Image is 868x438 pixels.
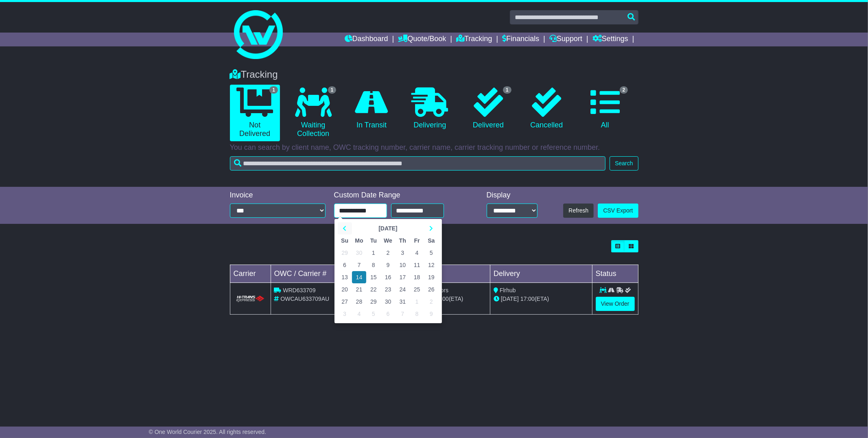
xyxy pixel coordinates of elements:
td: 21 [352,283,367,296]
td: 29 [366,296,380,308]
td: 26 [424,283,438,296]
a: 1 Waiting Collection [288,85,338,141]
td: 10 [396,259,410,271]
td: 18 [410,271,424,283]
span: © One World Courier 2025. All rights reserved. [149,429,267,435]
div: Invoice [230,191,326,200]
a: CSV Export [598,204,638,218]
td: 12 [424,259,438,271]
td: 29 [338,247,352,259]
a: Support [549,33,582,46]
td: Carrier [230,265,271,283]
td: 23 [381,283,396,296]
div: Tracking [226,69,643,81]
a: Settings [593,33,628,46]
a: 2 All [580,85,630,133]
a: In Transit [346,85,396,133]
td: 28 [352,296,367,308]
td: 6 [381,308,396,320]
td: 19 [424,271,438,283]
td: 3 [338,308,352,320]
td: 17 [396,271,410,283]
td: 6 [338,259,352,271]
span: 2 [620,86,628,94]
td: 9 [424,308,438,320]
td: 2 [381,247,396,259]
td: 11 [410,259,424,271]
td: 9 [381,259,396,271]
div: Display [487,191,538,200]
td: 27 [338,296,352,308]
button: Search [610,156,638,171]
td: 7 [352,259,367,271]
span: [DATE] [501,296,519,302]
td: 7 [396,308,410,320]
a: 1 Delivered [463,85,513,133]
th: We [381,234,396,247]
span: 1 [269,86,278,94]
span: 1 [328,86,337,94]
td: 25 [410,283,424,296]
a: Financials [502,33,539,46]
span: 1 [503,86,512,94]
th: Th [396,234,410,247]
td: OWC / Carrier # [271,265,388,283]
div: Custom Date Range [334,191,465,200]
td: 1 [366,247,380,259]
td: 5 [366,308,380,320]
td: 22 [366,283,380,296]
div: (ETA) [494,295,589,303]
td: 5 [424,247,438,259]
td: Status [592,265,638,283]
td: 24 [396,283,410,296]
th: Tu [366,234,380,247]
td: 20 [338,283,352,296]
td: 14 [352,271,367,283]
th: Su [338,234,352,247]
a: Delivering [405,85,455,133]
span: Flrhub [500,287,516,293]
span: 17:00 [520,296,535,302]
th: Mo [352,234,367,247]
td: 2 [424,296,438,308]
span: OWCAU633709AU [280,296,329,302]
a: Cancelled [522,85,572,133]
a: Tracking [456,33,492,46]
p: You can search by client name, OWC tracking number, carrier name, carrier tracking number or refe... [230,143,638,152]
span: WRD633709 [283,287,315,293]
td: 30 [352,247,367,259]
th: Sa [424,234,438,247]
a: Quote/Book [398,33,446,46]
a: Dashboard [345,33,388,46]
td: 31 [396,296,410,308]
td: 3 [396,247,410,259]
td: Delivery [490,265,592,283]
button: Refresh [563,204,594,218]
td: 15 [366,271,380,283]
a: View Order [596,297,635,311]
td: 4 [410,247,424,259]
td: 8 [410,308,424,320]
td: 30 [381,296,396,308]
th: Fr [410,234,424,247]
td: 1 [410,296,424,308]
a: 1 Not Delivered [230,85,280,141]
td: 16 [381,271,396,283]
th: Select Month [352,222,424,234]
td: 4 [352,308,367,320]
td: 8 [366,259,380,271]
td: 13 [338,271,352,283]
img: HiTrans.png [235,295,266,303]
